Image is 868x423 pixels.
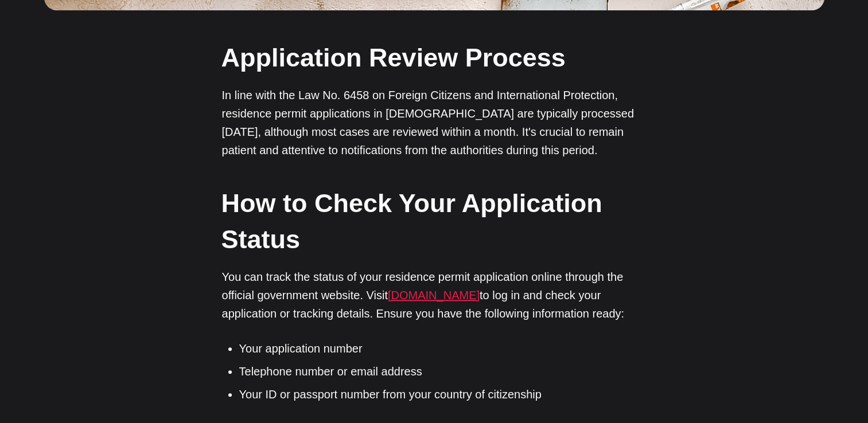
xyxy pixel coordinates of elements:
li: Your ID or passport number from your country of citizenship [239,386,647,403]
h2: Application Review Process [221,40,646,76]
p: You can track the status of your residence permit application online through the official governm... [222,268,647,323]
li: Your application number [239,340,647,357]
h2: How to Check Your Application Status [221,185,646,257]
li: Telephone number or email address [239,363,647,380]
a: [DOMAIN_NAME] [388,289,480,301]
p: In line with the Law No. 6458 on Foreign Citizens and International Protection, residence permit ... [222,86,647,159]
